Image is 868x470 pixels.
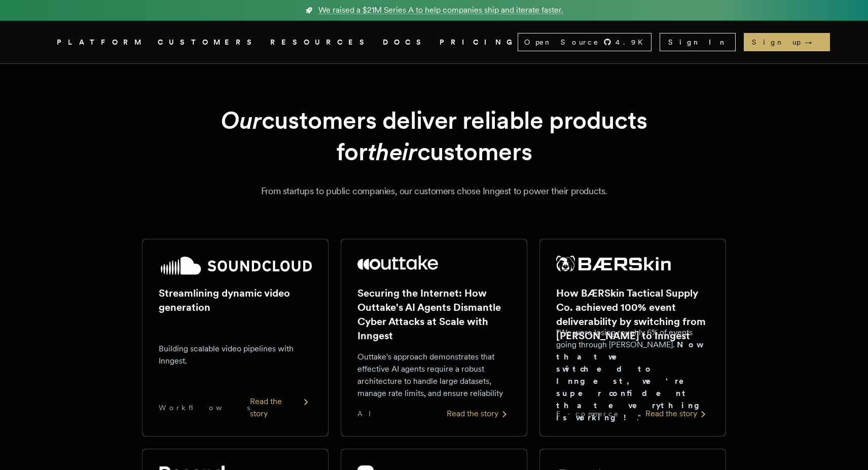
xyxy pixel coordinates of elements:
[250,395,312,420] div: Read the story
[805,37,822,47] span: →
[660,33,736,51] a: Sign In
[357,409,380,419] span: AI
[616,37,649,47] span: 4.9 K
[440,36,518,49] a: PRICING
[383,36,427,49] a: DOCS
[524,37,599,47] span: Open Source
[556,286,709,343] h2: How BÆRSkin Tactical Supply Co. achieved 100% event deliverability by switching from [PERSON_NAME...
[221,105,262,135] em: Our
[69,184,799,198] p: From startups to public companies, our customers chose Inngest to power their products.
[556,340,707,422] strong: Now that we switched to Inngest, we're super confident that everything is working!
[357,351,511,400] p: Outtake's approach demonstrates that effective AI agents require a robust architecture to handle ...
[270,36,371,49] button: RESOURCES
[57,36,146,49] button: PLATFORM
[744,33,830,51] a: Sign up
[556,327,709,424] p: "We were losing roughly 6% of events going through [PERSON_NAME]. ."
[159,286,312,314] h2: Streamlining dynamic video generation
[357,256,438,270] img: Outtake
[159,343,312,367] p: Building scalable video pipelines with Inngest.
[368,137,417,166] em: their
[158,36,258,49] a: CUSTOMERS
[556,409,619,419] span: E-commerce
[539,239,726,437] a: BÆRSkin Tactical Supply Co. logoHow BÆRSkin Tactical Supply Co. achieved 100% event deliverabilit...
[357,286,511,343] h2: Securing the Internet: How Outtake's AI Agents Dismantle Cyber Attacks at Scale with Inngest
[166,104,702,168] h1: customers deliver reliable products for customers
[28,21,840,63] nav: Global
[159,256,312,276] img: SoundCloud
[447,408,511,420] div: Read the story
[159,403,250,413] span: Workflows
[645,408,709,420] div: Read the story
[142,239,329,437] a: SoundCloud logoStreamlining dynamic video generationBuilding scalable video pipelines with Innges...
[318,4,563,16] span: We raised a $21M Series A to help companies ship and iterate faster.
[341,239,527,437] a: Outtake logoSecuring the Internet: How Outtake's AI Agents Dismantle Cyber Attacks at Scale with ...
[556,256,671,272] img: BÆRSkin Tactical Supply Co.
